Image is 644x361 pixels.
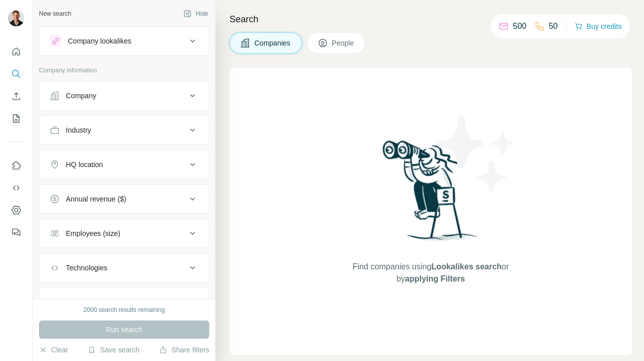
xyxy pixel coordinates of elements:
button: Company lookalikes [40,29,209,53]
div: New search [39,9,71,18]
button: Feedback [8,223,24,242]
button: Buy credits [575,19,622,33]
button: Employees (size) [40,221,209,246]
div: Company [66,91,96,101]
p: Company information [39,66,209,75]
div: Industry [66,125,91,135]
div: Technologies [66,263,107,273]
button: Use Surfe on LinkedIn [8,156,24,175]
button: Search [8,65,24,83]
p: 500 [513,20,526,32]
button: Clear [39,345,68,355]
div: 2000 search results remaining [84,305,165,314]
button: Quick start [8,43,24,61]
button: My lists [8,109,24,128]
p: 50 [549,20,558,32]
span: Lookalikes search [431,262,502,271]
button: Keywords [40,290,209,314]
button: Industry [40,118,209,142]
button: Hide [176,6,215,21]
button: Technologies [40,256,209,280]
img: Avatar [8,10,24,26]
button: Company [40,84,209,108]
button: Use Surfe API [8,179,24,197]
div: Annual revenue ($) [66,194,126,204]
button: Annual revenue ($) [40,187,209,211]
img: Surfe Illustration - Stars [431,108,522,199]
span: People [332,38,355,48]
div: Company lookalikes [68,36,131,46]
div: Keywords [66,297,97,307]
h4: Search [230,12,632,26]
button: Save search [88,345,139,355]
button: Enrich CSV [8,87,24,105]
div: HQ location [66,159,103,170]
span: Companies [254,38,291,48]
div: Employees (size) [66,228,120,238]
img: Surfe Illustration - Woman searching with binoculars [378,138,483,251]
span: applying Filters [405,274,465,283]
button: Dashboard [8,201,24,219]
span: Find companies using or by [350,261,512,285]
button: HQ location [40,152,209,177]
button: Share filters [159,345,209,355]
